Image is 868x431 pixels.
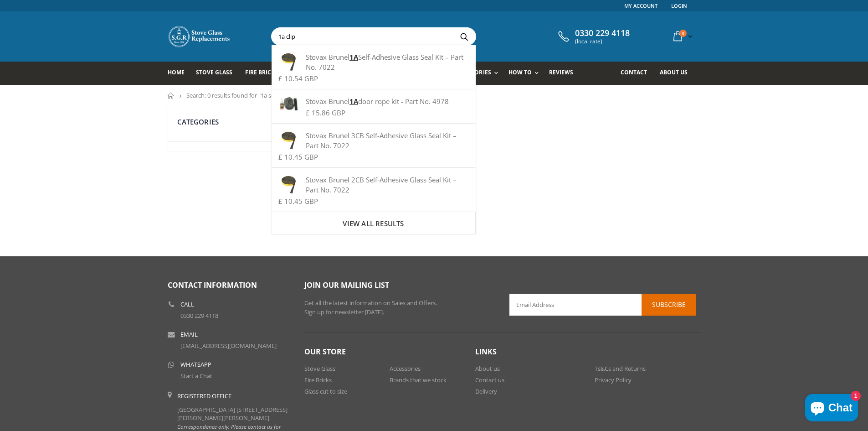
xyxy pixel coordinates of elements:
[278,96,468,106] div: Stovax Brunel door rope kit - Part No. 4978
[177,117,219,126] span: Categories
[304,347,346,357] span: Our Store
[180,332,198,338] b: Email
[621,62,654,85] a: Contact
[475,347,497,357] span: Links
[304,387,347,395] a: Glass cut to size
[168,25,231,48] img: Stove Glass Replacement
[168,280,257,290] span: Contact Information
[196,68,232,76] span: Stove Glass
[304,376,332,384] a: Fire Bricks
[343,219,404,228] span: View all results
[575,38,630,45] span: (local rate)
[278,197,318,206] span: £ 10.45 GBP
[475,364,500,373] a: About us
[642,294,696,316] button: Subscribe
[621,68,647,76] span: Contact
[390,364,421,373] a: Accessories
[549,62,580,85] a: Reviews
[180,342,277,350] a: [EMAIL_ADDRESS][DOMAIN_NAME]
[278,74,318,83] span: £ 10.54 GBP
[168,68,185,76] span: Home
[509,294,696,316] input: Email Address
[180,301,194,307] b: Call
[180,312,218,320] a: 0330 229 4118
[508,68,532,76] span: How To
[454,28,475,45] button: Search
[304,364,335,373] a: Stove Glass
[245,68,278,76] span: Fire Bricks
[278,175,468,195] div: Stovax Brunel 2CB Self-Adhesive Glass Seal Kit – Part No. 7022
[168,93,175,99] a: Home
[390,376,447,384] a: Brands that we stock
[595,376,632,384] a: Privacy Policy
[454,62,502,85] a: Accessories
[278,152,318,161] span: £ 10.45 GBP
[670,27,694,45] a: 3
[802,394,861,424] inbox-online-store-chat: Shopify online store chat
[168,62,191,85] a: Home
[278,52,468,72] div: Stovax Brunel Self-Adhesive Glass Seal Kit – Part No. 7022
[349,52,358,62] strong: 1A
[196,62,239,85] a: Stove Glass
[679,30,687,37] span: 3
[186,91,286,99] span: Search: 0 results found for "1a screw"
[272,28,578,45] input: Search your stove brand...
[349,97,358,106] strong: 1A
[177,392,231,400] b: Registered Office
[306,108,345,117] span: £ 15.86 GBP
[180,372,212,380] a: Start a Chat
[180,362,211,368] b: WhatsApp
[549,68,573,76] span: Reviews
[304,299,496,317] p: Get all the latest information on Sales and Offers. Sign up for newsletter [DATE].
[575,28,630,38] span: 0330 229 4118
[278,130,468,151] div: Stovax Brunel 3CB Self-Adhesive Glass Seal Kit – Part No. 7022
[660,68,688,76] span: About us
[475,387,497,395] a: Delivery
[508,62,543,85] a: How To
[245,62,285,85] a: Fire Bricks
[475,376,504,384] a: Contact us
[595,364,646,373] a: Ts&Cs and Returns
[556,28,630,45] a: 0330 229 4118 (local rate)
[304,280,389,290] span: Join our mailing list
[660,62,694,85] a: About us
